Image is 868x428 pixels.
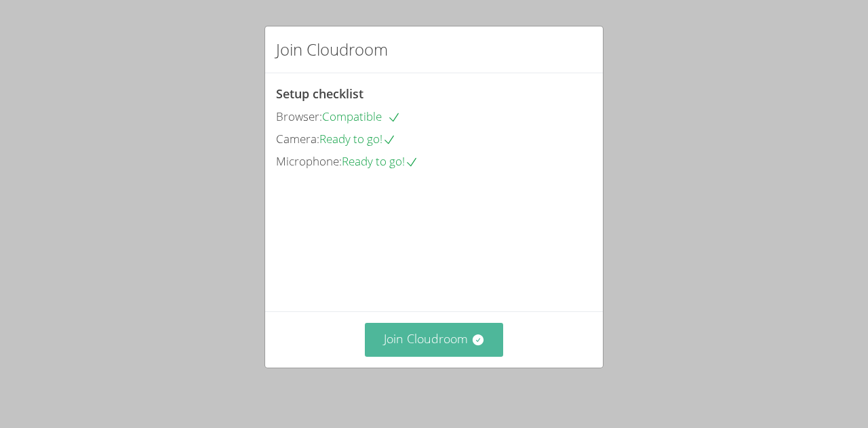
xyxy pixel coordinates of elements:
span: Ready to go! [319,131,396,147]
span: Browser: [276,109,322,124]
span: Ready to go! [342,153,418,169]
span: Compatible [322,109,401,124]
span: Camera: [276,131,319,147]
button: Join Cloudroom [365,323,504,356]
h2: Join Cloudroom [276,37,388,62]
span: Microphone: [276,153,342,169]
span: Setup checklist [276,85,363,102]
